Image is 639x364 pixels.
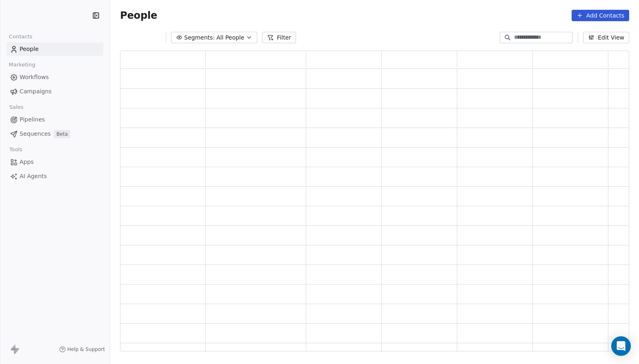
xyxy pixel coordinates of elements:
span: Segments: [184,33,215,42]
span: All People [216,33,244,42]
span: Sales [6,101,27,113]
button: Filter [262,32,296,43]
a: SequencesBeta [7,127,103,141]
span: Beta [54,130,70,138]
span: Tools [6,143,26,156]
span: Pipelines [20,115,45,124]
a: People [7,42,103,56]
span: Contacts [5,31,36,43]
span: AI Agents [20,172,47,181]
a: AI Agents [7,170,103,183]
span: Workflows [20,73,49,82]
button: Add Contacts [572,10,629,21]
a: Campaigns [7,85,103,98]
span: People [120,9,157,22]
span: Marketing [5,59,39,71]
span: Campaigns [20,87,51,96]
div: Open Intercom Messenger [611,336,631,356]
span: Apps [20,158,34,166]
span: Sequences [20,130,51,138]
a: Pipelines [7,113,103,126]
a: Workflows [7,71,103,84]
a: Apps [7,155,103,169]
span: Help & Support [67,346,105,353]
a: Help & Support [59,346,105,353]
span: People [20,45,39,53]
button: Edit View [583,32,629,43]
